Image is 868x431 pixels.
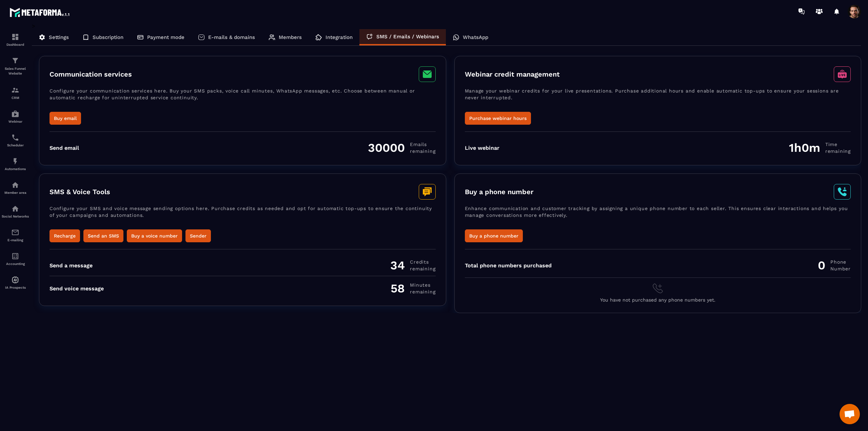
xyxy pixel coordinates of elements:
[2,52,29,81] a: formationformationSales Funnel Website
[11,205,19,213] img: social-network
[2,81,29,105] a: formationformationCRM
[11,228,19,237] img: email
[11,33,19,41] img: formation
[2,28,29,52] a: formationformationDashboard
[2,96,29,100] p: CRM
[390,258,435,272] div: 34
[2,176,29,200] a: automationsautomationsMember area
[50,262,93,269] div: Send a message
[147,34,184,40] p: Payment mode
[9,6,71,18] img: logo
[2,66,29,76] p: Sales Funnel Website
[11,181,19,189] img: automations
[2,262,29,266] p: Accounting
[2,223,29,247] a: emailemailE-mailing
[2,191,29,194] p: Member area
[840,404,860,424] div: Mở cuộc trò chuyện
[789,141,851,155] div: 1h0m
[11,57,19,65] img: formation
[185,229,211,242] button: Sender
[600,297,715,303] span: You have not purchased any phone numbers yet.
[93,34,123,40] p: Subscription
[410,141,435,148] span: Emails
[465,229,523,242] button: Buy a phone number
[11,134,19,142] img: scheduler
[50,205,436,229] p: Configure your SMS and voice message sending options here. Purchase credits as needed and opt for...
[50,112,81,125] button: Buy email
[410,288,435,295] span: remaining
[2,286,29,289] p: IA Prospects
[465,188,533,196] h3: Buy a phone number
[465,145,499,151] div: Live webinar
[2,128,29,152] a: schedulerschedulerScheduler
[825,148,851,155] span: remaining
[410,148,435,155] span: remaining
[2,200,29,223] a: social-networksocial-networkSocial Networks
[463,34,488,40] p: WhatsApp
[2,43,29,46] p: Dashboard
[465,205,851,229] p: Enhance communication and customer tracking by assigning a unique phone number to each seller. Th...
[2,247,29,271] a: accountantaccountantAccounting
[368,141,435,155] div: 30000
[11,86,19,94] img: formation
[465,87,851,112] p: Manage your webinar credits for your live presentations. Purchase additional hours and enable aut...
[2,214,29,218] p: Social Networks
[465,70,560,78] h3: Webinar credit management
[830,259,851,265] span: Phone
[465,262,552,269] div: Total phone numbers purchased
[818,258,851,272] div: 0
[50,145,79,151] div: Send email
[50,188,110,196] h3: SMS & Voice Tools
[2,143,29,147] p: Scheduler
[49,34,69,40] p: Settings
[279,34,302,40] p: Members
[2,167,29,171] p: Automations
[410,282,435,288] span: minutes
[11,157,19,165] img: automations
[465,112,531,125] button: Purchase webinar hours
[2,105,29,128] a: automationsautomationsWebinar
[11,276,19,284] img: automations
[11,252,19,260] img: accountant
[32,23,861,313] div: >
[50,87,436,112] p: Configure your communication services here. Buy your SMS packs, voice call minutes, WhatsApp mess...
[325,34,353,40] p: Integration
[50,70,132,78] h3: Communication services
[127,229,182,242] button: Buy a voice number
[376,34,439,40] p: SMS / Emails / Webinars
[410,259,435,265] span: Credits
[11,110,19,118] img: automations
[50,285,104,292] div: Send voice message
[2,152,29,176] a: automationsautomationsAutomations
[2,120,29,123] p: Webinar
[391,281,435,295] div: 58
[830,265,851,272] span: Number
[50,229,80,242] button: Recharge
[825,141,851,148] span: Time
[83,229,123,242] button: Send an SMS
[410,265,435,272] span: remaining
[2,238,29,242] p: E-mailing
[208,34,255,40] p: E-mails & domains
